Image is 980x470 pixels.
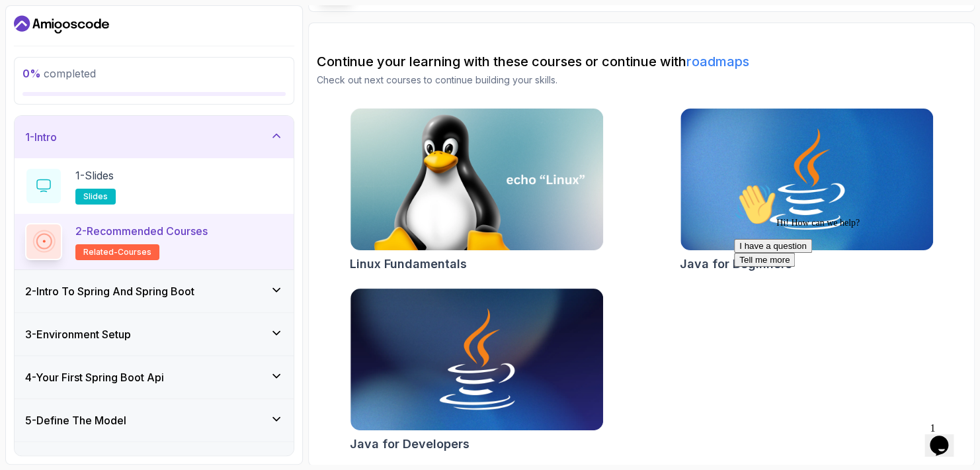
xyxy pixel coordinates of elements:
img: Linux Fundamentals card [350,109,603,250]
a: Java for Beginners cardJava for Beginners [680,108,934,273]
button: 4-Your First Spring Boot Api [15,356,294,399]
span: 0 % [22,67,41,80]
p: Check out next courses to continue building your skills. [317,73,966,87]
iframe: chat widget [729,178,967,410]
h3: 1 - Intro [25,129,57,145]
img: :wave: [5,5,48,48]
button: 2-Recommended Coursesrelated-courses [25,223,283,260]
span: completed [22,67,96,80]
h2: Continue your learning with these courses or continue with [317,52,966,71]
h3: 3 - Environment Setup [25,326,131,342]
button: I have a question [5,61,83,75]
a: Java for Developers cardJava for Developers [350,288,604,453]
span: slides [83,191,108,202]
h2: Java for Developers [350,435,470,453]
h3: 2 - Intro To Spring And Spring Boot [25,283,194,299]
span: Hi! How can we help? [5,40,131,50]
iframe: chat widget [924,417,967,457]
a: Linux Fundamentals cardLinux Fundamentals [350,108,604,273]
button: 2-Intro To Spring And Spring Boot [15,270,294,312]
p: 2 - Recommended Courses [75,223,208,239]
button: 1-Slidesslides [25,167,283,205]
h2: Linux Fundamentals [350,255,467,273]
div: 👋Hi! How can we help?I have a questionTell me more [5,5,243,89]
a: roadmaps [686,54,749,70]
button: Tell me more [5,75,66,89]
button: 3-Environment Setup [15,313,294,355]
img: Java for Developers card [350,289,603,430]
p: 1 - Slides [75,167,114,183]
h3: 4 - Your First Spring Boot Api [25,369,164,385]
button: 5-Define The Model [15,399,294,442]
a: Dashboard [14,14,109,35]
button: 1-Intro [15,116,294,158]
span: related-courses [83,247,151,258]
img: Java for Beginners card [680,109,933,250]
h2: Java for Beginners [680,255,792,273]
h3: 5 - Define The Model [25,412,126,428]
